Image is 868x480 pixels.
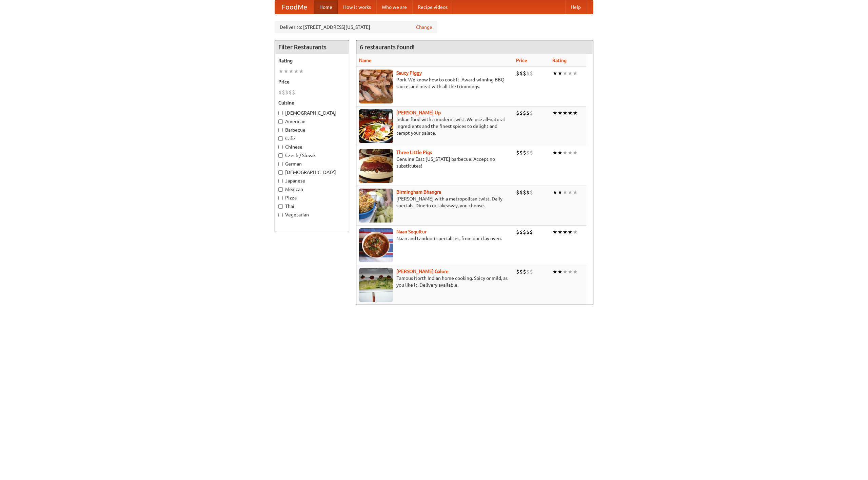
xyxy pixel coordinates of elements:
[278,127,346,133] label: Barbecue
[282,89,285,96] li: $
[568,70,573,77] li: ★
[275,40,349,54] h4: Filter Restaurants
[278,170,283,175] input: [DEMOGRAPHIC_DATA]
[573,268,578,275] li: ★
[516,70,519,77] li: $
[568,109,573,117] li: ★
[359,149,393,183] img: littlepigs.jpg
[278,145,283,149] input: Chinese
[278,204,283,209] input: Thai
[516,228,519,236] li: $
[278,119,283,124] input: American
[278,68,283,75] li: ★
[568,268,573,275] li: ★
[278,186,346,193] label: Mexican
[530,109,533,117] li: $
[416,24,432,31] a: Change
[359,70,393,103] img: saucy.jpg
[278,136,283,141] input: Cafe
[573,70,578,77] li: ★
[278,160,346,167] label: German
[396,150,432,155] a: Three Little Pigs
[530,70,533,77] li: $
[359,76,511,90] p: Pork. We know how to cook it. Award-winning BBQ sauce, and meat with all the trimmings.
[283,68,289,75] li: ★
[523,268,526,275] li: $
[523,149,526,156] li: $
[396,229,427,234] a: Naan Sequitur
[563,70,568,77] li: ★
[278,143,346,150] label: Chinese
[552,109,557,117] li: ★
[552,228,557,236] li: ★
[563,149,568,156] li: ★
[516,109,519,117] li: $
[360,44,415,50] ng-pluralize: 6 restaurants found!
[314,0,338,14] a: Home
[523,189,526,196] li: $
[557,70,563,77] li: ★
[359,275,511,288] p: Famous North Indian home cooking. Spicy or mild, as you like it. Delivery available.
[278,111,283,115] input: [DEMOGRAPHIC_DATA]
[278,118,346,125] label: American
[573,109,578,117] li: ★
[530,268,533,275] li: $
[359,235,511,242] p: Naan and tandoori specialties, from our clay oven.
[530,228,533,236] li: $
[278,179,283,183] input: Japanese
[278,203,346,210] label: Thai
[523,228,526,236] li: $
[359,156,511,169] p: Genuine East [US_STATE] barbecue. Accept no substitutes!
[519,228,523,236] li: $
[557,268,563,275] li: ★
[526,149,530,156] li: $
[278,152,346,159] label: Czech / Slovak
[519,189,523,196] li: $
[568,228,573,236] li: ★
[563,109,568,117] li: ★
[530,149,533,156] li: $
[289,68,294,75] li: ★
[396,269,449,274] a: [PERSON_NAME] Galore
[557,228,563,236] li: ★
[278,135,346,142] label: Cafe
[278,187,283,192] input: Mexican
[289,89,292,96] li: $
[557,149,563,156] li: ★
[523,109,526,117] li: $
[573,149,578,156] li: ★
[278,110,346,116] label: [DEMOGRAPHIC_DATA]
[299,68,304,75] li: ★
[412,0,453,14] a: Recipe videos
[396,110,441,115] a: [PERSON_NAME] Up
[278,213,283,217] input: Vegetarian
[278,196,283,200] input: Pizza
[552,189,557,196] li: ★
[278,57,346,64] h5: Rating
[278,211,346,218] label: Vegetarian
[278,162,283,166] input: German
[573,228,578,236] li: ★
[568,189,573,196] li: ★
[573,189,578,196] li: ★
[557,189,563,196] li: ★
[526,109,530,117] li: $
[516,189,519,196] li: $
[565,0,586,14] a: Help
[359,109,393,143] img: curryup.jpg
[278,128,283,132] input: Barbecue
[275,0,314,14] a: FoodMe
[519,268,523,275] li: $
[278,78,346,85] h5: Price
[563,189,568,196] li: ★
[278,177,346,184] label: Japanese
[519,149,523,156] li: $
[568,149,573,156] li: ★
[530,189,533,196] li: $
[376,0,412,14] a: Who we are
[359,268,393,302] img: currygalore.jpg
[278,153,283,158] input: Czech / Slovak
[519,70,523,77] li: $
